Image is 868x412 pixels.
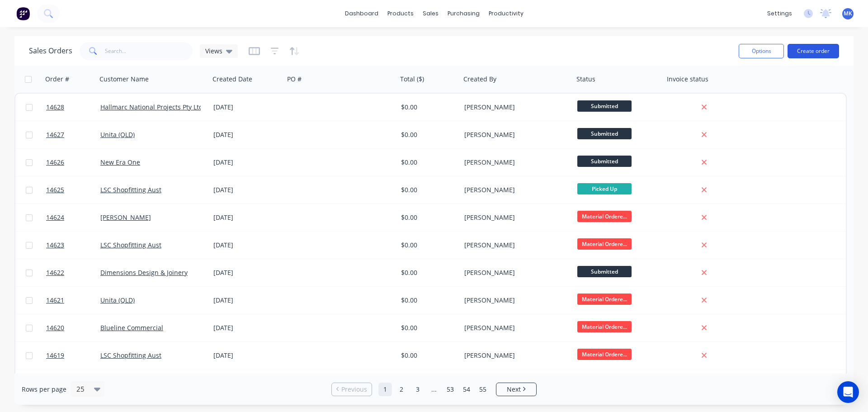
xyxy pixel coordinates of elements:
span: Views [205,46,222,56]
span: 14622 [46,268,64,277]
div: products [383,7,418,20]
div: Invoice status [667,75,708,84]
a: 14619 [46,342,100,369]
div: $0.00 [401,158,454,167]
a: Page 53 [443,383,457,396]
a: 14627 [46,121,100,148]
span: 14627 [46,130,64,139]
span: 14624 [46,213,64,222]
div: [DATE] [213,241,281,250]
div: [PERSON_NAME] [464,130,565,139]
a: [PERSON_NAME] [100,213,151,222]
a: Next page [496,385,536,394]
a: dashboard [340,7,383,20]
div: $0.00 [401,351,454,360]
div: [PERSON_NAME] [464,241,565,250]
a: Hallmarc National Projects Pty Ltd [100,103,203,111]
a: 14618 [46,369,100,397]
div: $0.00 [401,130,454,139]
div: Created By [463,75,496,84]
div: $0.00 [401,213,454,222]
span: Submitted [577,266,632,277]
span: Material Ordere... [577,321,632,332]
a: 14622 [46,259,100,286]
a: Unita (QLD) [100,296,135,304]
a: 14628 [46,94,100,121]
div: [PERSON_NAME] [464,103,565,112]
div: productivity [484,7,528,20]
span: 14621 [46,296,64,305]
span: 14625 [46,185,64,194]
button: Create order [788,44,839,58]
div: $0.00 [401,241,454,250]
a: Page 54 [460,383,473,396]
h1: Sales Orders [29,47,72,55]
div: [PERSON_NAME] [464,158,565,167]
a: Blueline Commercial [100,323,163,332]
span: Submitted [577,156,632,167]
input: Search... [105,42,193,60]
a: 14625 [46,176,100,204]
div: Created Date [212,75,252,84]
span: Next [507,385,521,394]
span: Material Ordere... [577,294,632,305]
div: $0.00 [401,103,454,112]
div: [PERSON_NAME] [464,296,565,305]
div: $0.00 [401,296,454,305]
div: [PERSON_NAME] [464,323,565,332]
button: Options [739,44,784,58]
div: [DATE] [213,213,281,222]
div: Total ($) [400,75,424,84]
div: $0.00 [401,268,454,277]
span: 14623 [46,241,64,250]
a: Unita (QLD) [100,130,135,139]
div: $0.00 [401,185,454,194]
a: Dimensions Design & Joinery [100,268,188,277]
a: Jump forward [427,383,441,396]
a: Page 55 [476,383,490,396]
div: settings [763,7,797,20]
div: Open Intercom Messenger [837,381,859,403]
span: 14628 [46,103,64,112]
div: [DATE] [213,130,281,139]
a: 14620 [46,314,100,341]
span: Submitted [577,100,632,112]
div: PO # [287,75,302,84]
a: 14626 [46,149,100,176]
span: Previous [341,385,367,394]
a: Page 1 is your current page [378,383,392,396]
div: [PERSON_NAME] [464,213,565,222]
div: $0.00 [401,323,454,332]
a: New Era One [100,158,140,166]
div: [DATE] [213,351,281,360]
span: Picked Up [577,183,632,194]
a: Page 2 [395,383,408,396]
a: LSC Shopfitting Aust [100,351,161,360]
span: MK [844,9,852,18]
div: [DATE] [213,296,281,305]
span: Material Ordere... [577,238,632,250]
span: Material Ordere... [577,211,632,222]
div: sales [418,7,443,20]
a: 14624 [46,204,100,231]
div: Customer Name [99,75,149,84]
span: 14619 [46,351,64,360]
a: Page 3 [411,383,425,396]
div: [PERSON_NAME] [464,351,565,360]
a: LSC Shopfitting Aust [100,185,161,194]
img: Factory [16,7,30,20]
div: [PERSON_NAME] [464,185,565,194]
div: [DATE] [213,103,281,112]
div: [DATE] [213,323,281,332]
span: Submitted [577,128,632,139]
span: 14626 [46,158,64,167]
div: Order # [45,75,69,84]
div: purchasing [443,7,484,20]
div: [DATE] [213,185,281,194]
div: [DATE] [213,268,281,277]
div: Status [576,75,595,84]
a: Previous page [332,385,372,394]
div: [PERSON_NAME] [464,268,565,277]
ul: Pagination [328,383,540,396]
a: 14623 [46,232,100,259]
